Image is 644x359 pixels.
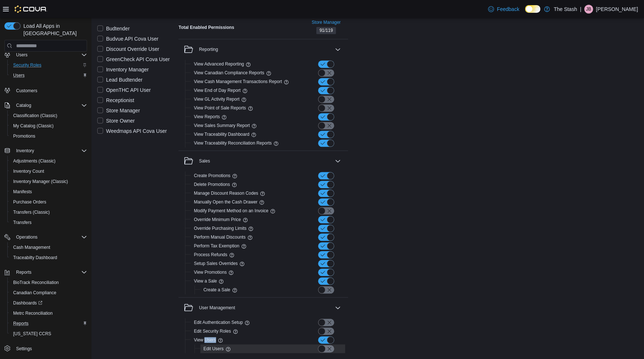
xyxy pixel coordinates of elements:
label: Receptionist [97,96,134,105]
button: Catalog [1,100,90,111]
button: Reporting [334,45,342,54]
span: Transfers [13,220,31,225]
a: BioTrack Reconciliation [10,278,62,287]
span: Feedback [497,5,519,13]
span: View Point of Sale Reports [194,105,246,111]
a: Inventory Manager (Classic) [10,177,71,186]
button: Operations [13,233,41,242]
button: Users [7,70,90,81]
button: Perform Tax Exemption [194,242,239,250]
span: Transfers [10,218,87,227]
button: Promotions [7,131,90,141]
span: Edit Security Roles [194,328,231,334]
button: View Users [194,336,216,344]
span: Canadian Compliance [13,290,56,296]
span: Users [16,52,27,58]
button: View Point of Sale Reports [194,104,246,112]
button: View Sales Summary Report [194,121,250,130]
span: Metrc Reconciliation [13,310,53,316]
button: User Management [334,303,342,312]
button: Catalog [13,101,34,110]
a: Canadian Compliance [10,288,59,297]
button: Security Roles [7,60,90,70]
button: Create a Sale [203,285,230,294]
a: Dashboards [7,298,90,308]
button: Inventory [1,146,90,156]
span: Inventory [16,148,34,154]
p: The Stash [554,5,577,14]
button: Inventory [13,146,37,155]
span: Canadian Compliance [10,288,87,297]
span: Cash Management [13,244,50,250]
button: Manually Open the Cash Drawer [194,198,257,206]
span: Reports [16,269,31,275]
span: View Traceability Dashboard [194,131,249,137]
span: Perform Manual Discounts [194,234,245,240]
button: Settings [1,343,90,354]
span: BioTrack Reconciliation [10,278,87,287]
span: View Promotions [194,269,227,275]
span: Promotions [10,132,87,141]
button: View a Sale [194,277,217,285]
button: Manage Discount Reason Codes [194,189,258,198]
button: My Catalog (Classic) [7,121,90,131]
span: Security Roles [10,61,87,70]
a: Adjustments (Classic) [10,157,59,165]
button: Customers [1,85,90,96]
img: Cova [15,5,47,13]
div: User Management [199,305,235,311]
span: Metrc Reconciliation [10,309,87,318]
button: View Traceability Dashboard [194,130,249,139]
a: Transfers (Classic) [10,208,53,217]
label: Lead Budtender [97,76,143,85]
span: My Catalog (Classic) [10,121,87,130]
button: View Reports [194,112,220,121]
span: View Cash Management Transactions Report [194,79,282,85]
div: Jeremy Briscoe [584,5,593,14]
span: Manifests [13,189,32,195]
button: Purchase Orders [7,197,90,207]
a: My Catalog (Classic) [10,121,57,130]
label: Store Manager [97,106,140,115]
span: Reports [13,268,87,277]
span: Edit Users [203,346,223,352]
span: Adjustments (Classic) [10,157,87,165]
span: Perform Tax Exemption [194,243,239,249]
span: Reports [10,319,87,328]
span: Operations [16,234,38,240]
span: View Traceability Reconciliation Reports [194,140,272,146]
button: View Promotions [194,268,227,277]
a: Settings [13,344,35,353]
a: Cash Management [10,243,53,252]
span: View Sales Summary Report [194,123,250,128]
label: Inventory Manager [97,66,149,74]
button: Inventory Count [7,166,90,176]
span: Override Purchasing Limits [194,225,246,231]
span: Purchase Orders [13,199,46,205]
button: Override Minimum Price [194,215,241,224]
a: Feedback [485,2,522,16]
a: Users [10,71,27,80]
span: Customers [13,86,87,95]
a: Customers [13,86,40,95]
a: Promotions [10,132,38,141]
span: Classification (Classic) [10,111,87,120]
span: Create Promotions [194,173,230,179]
a: Inventory Count [10,167,47,176]
a: Security Roles [10,61,44,70]
span: JB [586,5,591,14]
span: View Users [194,337,216,343]
span: Users [10,71,87,80]
div: User Management [178,318,348,356]
button: User Management [184,303,332,312]
span: Load All Apps in [GEOGRAPHIC_DATA] [20,22,87,37]
input: Dark Mode [525,5,541,13]
span: My Catalog (Classic) [13,123,54,129]
span: View GL Activity Report [194,96,240,102]
button: View Traceability Reconciliation Reports [194,139,272,147]
span: Users [13,72,25,78]
button: BioTrack Reconciliation [7,277,90,288]
div: Reporting [178,60,348,150]
span: Traceabilty Dashboard [13,255,57,261]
